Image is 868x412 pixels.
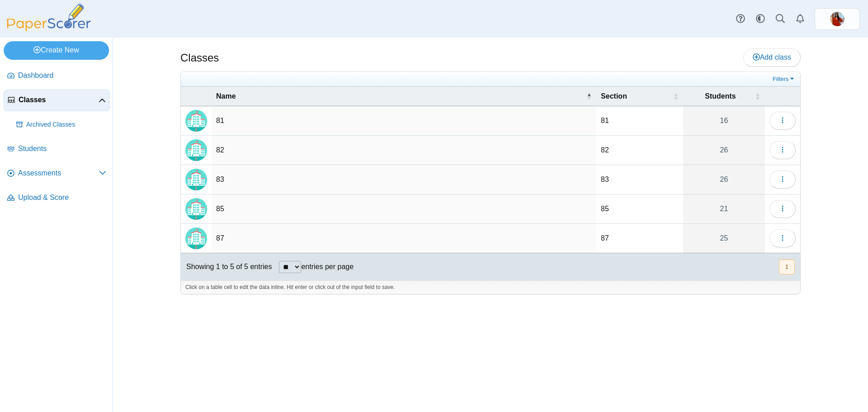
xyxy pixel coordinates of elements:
span: Name : Activate to invert sorting [586,92,592,101]
a: ps.OGhBHyNPaRsHmf03 [815,8,860,30]
span: Students : Activate to sort [755,92,760,101]
img: Locally created class [185,110,207,132]
a: 16 [683,106,765,135]
div: Showing 1 to 5 of 5 entries [181,253,272,280]
h1: Classes [180,50,219,66]
td: 87 [596,224,683,253]
span: Classes [19,95,99,105]
a: PaperScorer [4,25,94,33]
span: Assessments [18,168,99,178]
td: 87 [212,224,596,253]
a: 25 [683,224,765,253]
a: 21 [683,194,765,223]
span: Add class [753,53,791,61]
td: 83 [596,165,683,194]
a: Add class [743,48,801,66]
a: Dashboard [4,65,110,87]
a: 26 [683,136,765,165]
span: Archived Classes [26,120,106,129]
td: 85 [596,194,683,224]
img: PaperScorer [4,4,94,31]
img: Locally created class [185,227,207,249]
img: Locally created class [185,139,207,161]
a: Students [4,138,110,160]
img: ps.OGhBHyNPaRsHmf03 [830,12,844,26]
img: Locally created class [185,169,207,190]
nav: pagination [778,260,795,275]
button: 1 [779,260,795,275]
span: Dashboard [18,71,106,81]
a: Create New [4,41,109,59]
a: Archived Classes [13,114,110,136]
td: 82 [212,136,596,165]
td: 81 [596,106,683,136]
a: Classes [4,90,110,111]
div: Click on a table cell to edit the data inline. Hit enter or click out of the input field to save. [181,280,800,294]
a: Alerts [790,9,810,29]
a: Filters [770,75,798,84]
a: Assessments [4,163,110,185]
span: Section [601,91,671,101]
span: Section : Activate to sort [673,92,679,101]
img: Locally created class [185,198,207,220]
td: 83 [212,165,596,194]
a: 26 [683,165,765,194]
span: Students [18,144,106,154]
span: Name [216,91,585,101]
label: entries per page [301,263,354,270]
span: Students [688,91,753,101]
span: Melanie Castillo [830,12,844,26]
td: 81 [212,106,596,136]
a: Upload & Score [4,187,110,209]
td: 82 [596,136,683,165]
span: Upload & Score [18,193,106,203]
td: 85 [212,194,596,224]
